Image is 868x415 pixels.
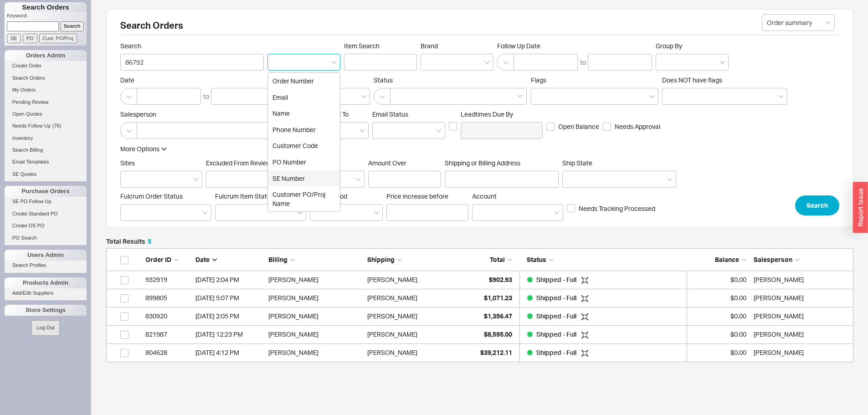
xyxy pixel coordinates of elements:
h5: Total Results [106,238,151,245]
input: Needs Approval [603,123,611,131]
div: Order ID [145,255,191,264]
span: $39,212.11 [480,348,512,356]
span: Open Balance [558,122,599,131]
a: Inventory [5,133,87,143]
svg: open menu [719,61,725,64]
div: $0.00 [692,325,746,343]
div: 932919 [145,271,191,289]
div: 2/26/25 5:07 PM [195,289,264,307]
div: Phone Number [268,122,340,138]
span: 5 [148,237,151,245]
div: Billing [268,255,363,264]
input: Search [120,54,264,71]
div: Customer PO/Proj Name [268,186,340,211]
button: More Options [120,144,167,154]
div: Yitzi Dreyfuss [754,271,848,289]
span: Does NOT have flags [662,76,722,84]
input: Fulcrum Item Status [220,207,226,218]
span: Search [806,200,828,211]
div: to [203,92,209,101]
span: Pending Review [12,99,49,105]
span: Shipping or Billing Address [445,159,559,167]
span: Date [120,76,275,84]
span: Excluded From Reviews [206,159,274,167]
div: SE Number [268,170,340,187]
span: ( 76 ) [52,123,62,128]
div: 899805 [145,289,191,307]
span: Item Search [344,42,417,50]
span: Account [472,192,497,200]
div: David Fogel [754,325,848,343]
a: PO Search [5,233,87,243]
input: Does NOT have flags [667,91,673,102]
a: Pending Review [5,97,87,107]
div: Orders Admin [5,50,87,61]
a: 932919[DATE] 2:04 PM[PERSON_NAME][PERSON_NAME]$902.93Shipped - Full $0.00[PERSON_NAME] [106,271,853,289]
input: SE [7,34,21,43]
span: $902.93 [489,276,512,283]
svg: open menu [360,129,365,133]
a: Create DS PO [5,221,87,231]
span: Fulcrum Item Status [215,192,274,200]
span: Balance [715,256,739,263]
span: Status [527,256,546,263]
span: Amount Over [368,159,441,167]
div: Date [195,255,264,264]
span: Shipped - Full [536,294,578,302]
div: $0.00 [692,289,746,307]
h2: Search Orders [120,21,839,35]
div: [PERSON_NAME] [268,307,363,325]
svg: close menu [331,61,337,64]
div: [PERSON_NAME] [367,343,417,362]
span: Shipped - Full [536,330,578,338]
input: Shipping or Billing Address [445,171,559,188]
input: Brand [426,57,432,67]
span: Total [490,256,505,263]
span: $1,071.23 [484,294,512,302]
span: Flags [531,76,546,84]
span: Em ​ ail Status [372,110,408,118]
div: Purchase Orders [5,186,87,197]
div: [PERSON_NAME] [268,325,363,343]
input: PO [23,34,37,43]
a: 899805[DATE] 5:07 PM[PERSON_NAME][PERSON_NAME]$1,071.23Shipped - Full $0.00[PERSON_NAME] [106,289,853,307]
div: David Fogel [754,343,848,362]
a: Open Quotes [5,109,87,119]
a: Create Order [5,61,87,71]
input: Sites [125,174,132,184]
a: Search Orders [5,73,87,83]
div: grid [106,271,853,362]
span: Leadtimes Due By [461,110,543,118]
span: Price increase before [386,192,468,200]
div: Salesperson [754,255,848,264]
input: Cust. PO/Proj [39,34,77,43]
span: $1,356.47 [484,312,512,320]
span: Follow Up Date [497,42,652,50]
svg: open menu [355,178,361,181]
span: Search [120,42,264,50]
div: [PERSON_NAME] [268,271,363,289]
div: [PERSON_NAME] [367,271,417,289]
span: Date [195,256,210,263]
a: 821987[DATE] 12:23 PM[PERSON_NAME][PERSON_NAME]$8,595.00Shipped - Full $0.00[PERSON_NAME] [106,326,853,344]
span: Shipped - Full [536,348,578,356]
div: PO Number [268,154,340,170]
input: Needs Tracking Processed [567,204,575,212]
div: $0.00 [692,307,746,325]
a: Needs Follow Up(76) [5,121,87,131]
div: [PERSON_NAME] [268,289,363,307]
h1: Search Orders [5,2,87,12]
span: Needs Follow Up [12,123,51,128]
div: 8/12/25 2:04 PM [195,271,264,289]
div: $0.00 [692,271,746,289]
span: Shipped - Full [536,276,578,283]
span: Brand [421,42,438,50]
div: Users Admin [5,250,87,261]
input: Auth Method [315,207,321,218]
a: Search Profiles [5,261,87,270]
a: Email Templates [5,157,87,167]
div: 4/3/24 4:12 PM [195,343,264,362]
input: Select... [762,14,835,31]
div: Balance [692,255,746,264]
a: 804628[DATE] 4:12 PM[PERSON_NAME][PERSON_NAME]$39,212.11Shipped - Full $0.00[PERSON_NAME] [106,344,853,362]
